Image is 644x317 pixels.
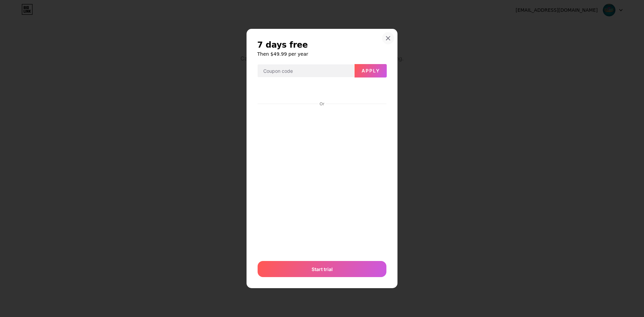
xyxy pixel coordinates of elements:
[257,40,308,50] span: 7 days free
[258,64,354,78] input: Coupon code
[355,64,387,77] button: Apply
[318,101,326,107] div: Or
[312,266,333,273] span: Start trial
[257,51,387,57] h6: Then $49.99 per year
[256,107,388,255] iframe: Secure payment input frame
[258,83,386,99] iframe: Secure payment button frame
[362,68,380,73] span: Apply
